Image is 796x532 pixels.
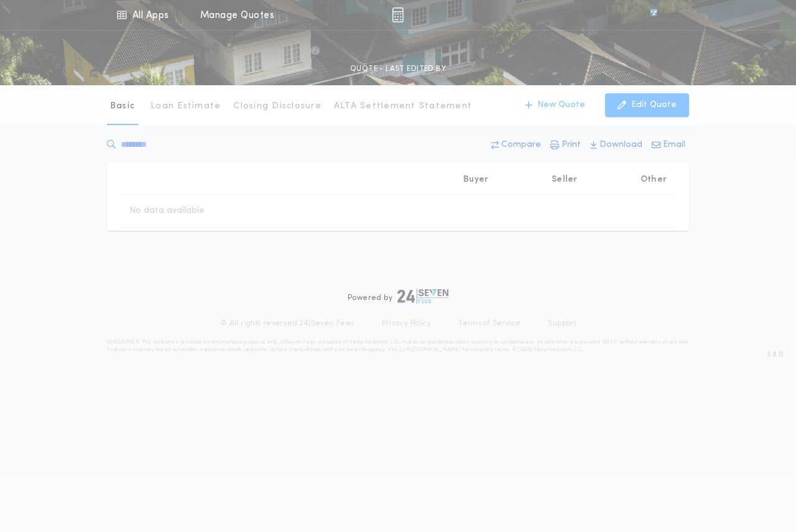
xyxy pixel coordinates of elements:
[586,134,646,156] button: Download
[458,319,521,329] a: Terms of Service
[537,99,585,111] p: New Quote
[350,63,446,75] p: QUOTE - LAST EDITED BY
[334,100,472,113] p: ALTA Settlement Statement
[552,174,578,186] p: Seller
[562,139,581,151] p: Print
[150,100,221,113] p: Loan Estimate
[119,195,215,227] td: No data available
[463,174,488,186] p: Buyer
[392,7,404,22] img: img
[631,99,677,111] p: Edit Quote
[767,349,784,360] span: 3.8.0
[599,139,642,151] p: Download
[107,338,689,353] p: DISCLAIMER: This estimate is provided for informational purposes only. 24|Seven Fees, a product o...
[501,139,541,151] p: Compare
[110,100,135,113] p: Basic
[648,134,689,156] button: Email
[399,347,461,352] a: [URL][DOMAIN_NAME]
[548,319,576,329] a: Support
[382,319,432,329] a: Privacy Policy
[641,174,667,186] p: Other
[627,9,680,21] img: vs-icon
[233,100,322,113] p: Closing Disclosure
[605,93,689,117] button: Edit Quote
[663,139,685,151] p: Email
[348,289,448,304] div: Powered by
[397,289,448,304] img: logo
[547,134,585,156] button: Print
[488,134,545,156] button: Compare
[512,93,598,117] button: New Quote
[220,319,354,329] p: © All rights reserved. 24|Seven Fees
